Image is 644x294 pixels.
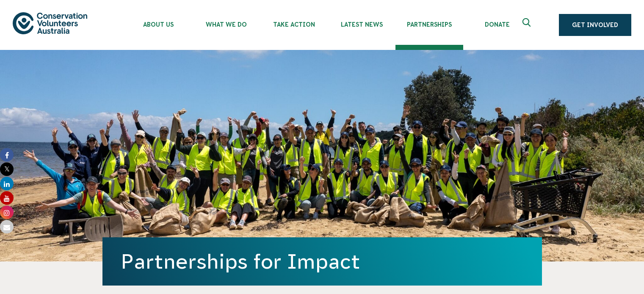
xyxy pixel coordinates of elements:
span: About Us [124,21,192,28]
a: Get Involved [559,14,631,36]
span: What We Do [192,21,260,28]
button: Expand search box Close search box [517,15,538,35]
img: logo.svg [13,12,87,34]
span: Expand search box [522,18,533,32]
h1: Partnerships for Impact [121,250,523,273]
span: Take Action [260,21,328,28]
span: Latest News [328,21,395,28]
span: Donate [463,21,531,28]
span: Partnerships [395,21,463,28]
